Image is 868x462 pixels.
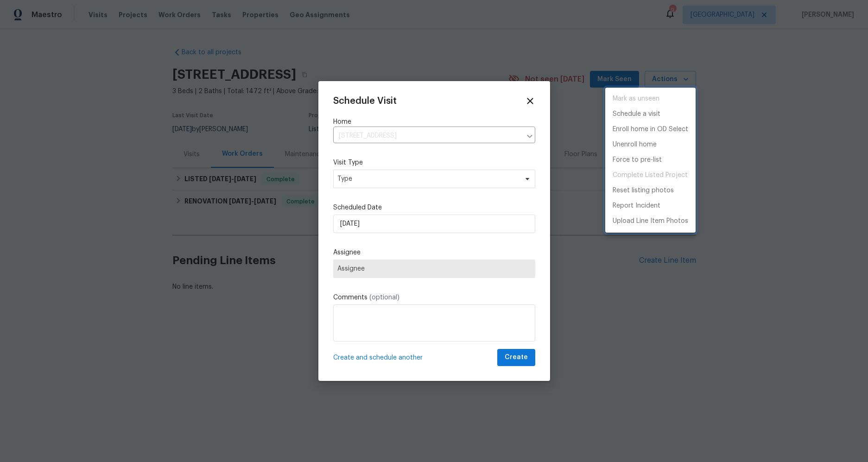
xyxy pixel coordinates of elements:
[613,125,688,134] p: Enroll home in OD Select
[613,109,660,119] p: Schedule a visit
[613,140,657,150] p: Unenroll home
[613,201,660,211] p: Report Incident
[613,216,688,226] p: Upload Line Item Photos
[605,168,696,183] span: Project is already completed
[613,155,662,165] p: Force to pre-list
[613,186,674,196] p: Reset listing photos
